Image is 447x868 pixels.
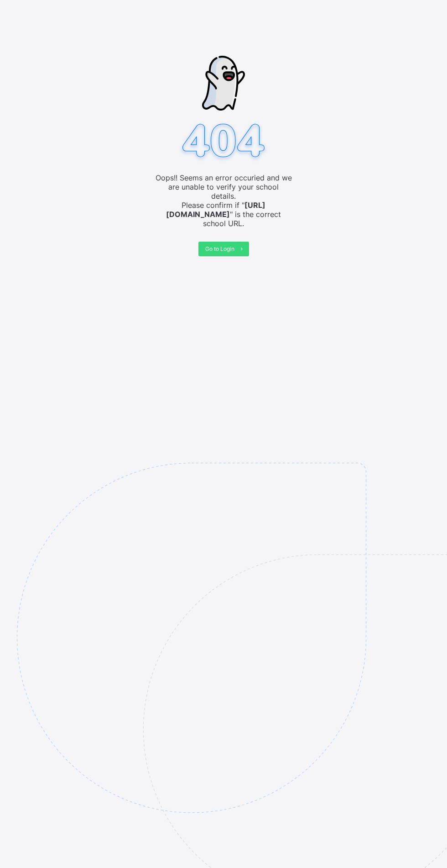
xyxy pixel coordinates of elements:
img: ghost-strokes.05e252ede52c2f8dbc99f45d5e1f5e9f.svg [202,56,245,111]
span: Please confirm if " " is the correct school URL. [155,201,292,228]
span: Go to Login [205,245,234,252]
b: [URL][DOMAIN_NAME] [166,201,265,219]
span: Oops!! Seems an error occuried and we are unable to verify your school details. [155,173,292,201]
img: 404.8bbb34c871c4712298a25e20c4dc75c7.svg [178,121,269,163]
